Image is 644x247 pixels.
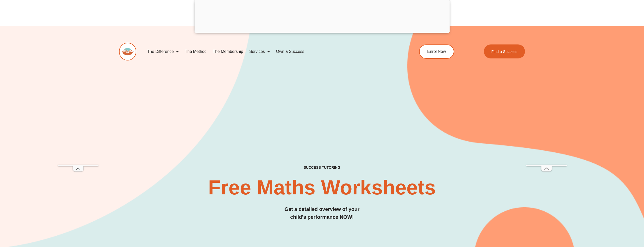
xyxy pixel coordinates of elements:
a: Enrol Now [419,44,454,59]
h2: Free Maths Worksheets​ [119,177,525,198]
a: The Membership [210,46,246,57]
span: Enrol Now [427,50,446,54]
nav: Menu [144,46,396,57]
a: Find a Success [484,44,525,58]
iframe: Chat Widget [559,190,644,247]
a: The Difference [144,46,182,57]
h3: Get a detailed overview of your child's performance NOW! [119,205,525,221]
a: Services [246,46,273,57]
a: Own a Success [273,46,307,57]
span: Find a Success [491,50,518,53]
a: The Method [182,46,209,57]
iframe: Advertisement [526,12,567,165]
h4: SUCCESS TUTORING​ [119,165,525,170]
iframe: Advertisement [58,12,98,165]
